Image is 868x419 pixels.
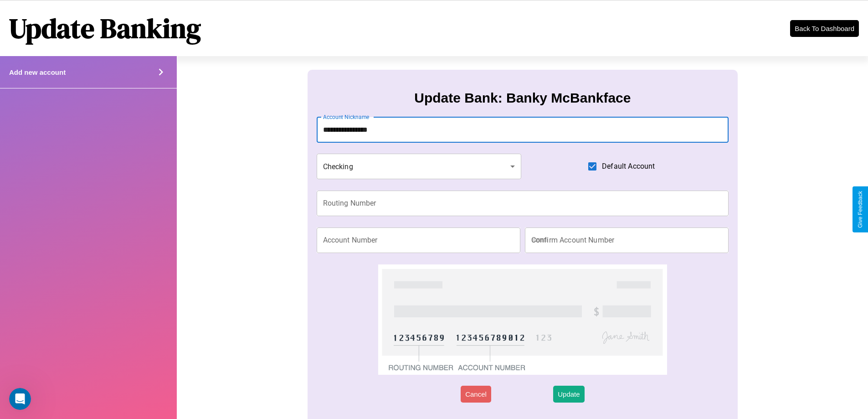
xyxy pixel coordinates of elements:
button: Update [553,386,584,403]
label: Account Nickname [323,113,370,121]
div: Checking [317,154,522,179]
h4: Add new account [9,68,66,76]
iframe: Intercom live chat [9,388,31,410]
button: Cancel [461,386,491,403]
img: check [378,264,667,375]
span: Default Account [602,161,655,172]
h3: Update Bank: Banky McBankface [414,90,631,106]
h1: Update Banking [9,10,201,47]
button: Back To Dashboard [790,20,859,37]
div: Give Feedback [857,191,863,228]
